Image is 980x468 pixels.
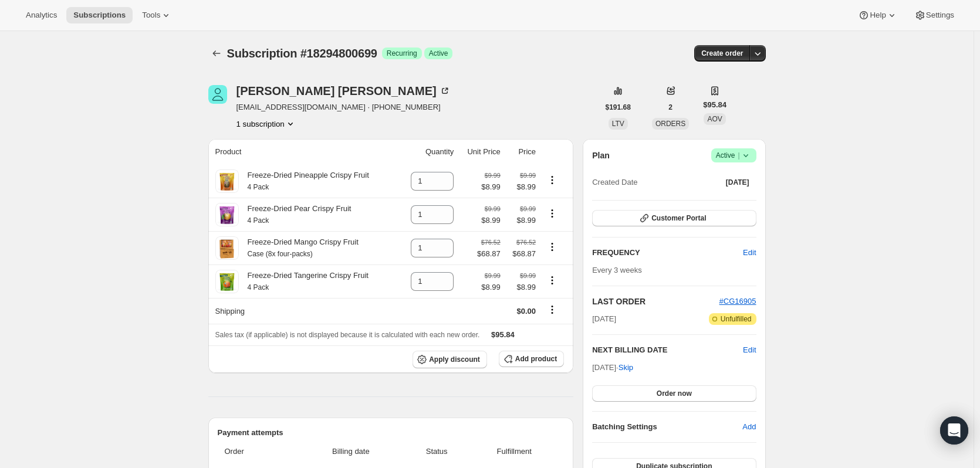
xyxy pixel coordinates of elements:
[735,418,763,436] button: Add
[508,181,536,193] span: $8.99
[592,266,642,274] span: Every 3 weeks
[543,174,562,186] button: Product actions
[485,272,501,279] small: $9.99
[481,282,501,293] span: $8.99
[208,139,400,165] th: Product
[457,139,503,165] th: Unit Price
[135,7,179,23] button: Tools
[926,11,954,20] span: Settings
[743,344,756,356] button: Edit
[481,239,501,246] small: $76.52
[236,85,451,97] div: [PERSON_NAME] [PERSON_NAME]
[655,120,685,128] span: ORDERS
[236,101,451,113] span: [EMAIL_ADDRESS][DOMAIN_NAME] · [PHONE_NUMBER]
[657,389,692,398] span: Order now
[73,11,126,20] span: Subscriptions
[485,172,501,179] small: $9.99
[239,169,369,193] div: Freeze-Dried Pineapple Crispy Fruit
[208,45,225,62] button: Subscriptions
[619,362,633,374] span: Skip
[592,210,756,226] button: Customer Portal
[215,270,239,293] img: product img
[387,49,417,58] span: Recurring
[907,7,961,23] button: Settings
[429,49,448,58] span: Active
[592,296,719,307] h2: LAST ORDER
[208,85,227,104] span: Chloe Schmid
[719,296,756,307] button: #CG16905
[543,303,562,316] button: Shipping actions
[701,49,743,58] span: Create order
[215,203,239,226] img: product img
[716,150,752,161] span: Active
[485,205,501,212] small: $9.99
[520,172,536,179] small: $9.99
[248,216,269,225] small: 4 Pack
[248,250,313,258] small: Case (8x four-packs)
[719,174,756,191] button: [DATE]
[694,45,750,62] button: Create order
[208,298,400,324] th: Shipping
[870,11,886,20] span: Help
[515,354,557,364] span: Add product
[491,330,515,339] span: $95.84
[516,307,536,316] span: $0.00
[703,99,726,111] span: $95.84
[543,274,562,287] button: Product actions
[481,215,501,226] span: $8.99
[409,446,464,457] span: Status
[471,446,557,457] span: Fulfillment
[239,270,369,293] div: Freeze-Dried Tangerine Crispy Fruit
[592,247,743,259] h2: FREQUENCY
[592,150,610,161] h2: Plan
[400,139,458,165] th: Quantity
[742,421,756,433] span: Add
[719,297,756,306] a: #CG16905
[477,248,501,260] span: $68.87
[508,215,536,226] span: $8.99
[239,203,352,226] div: Freeze-Dried Pear Crispy Fruit
[599,99,638,116] button: $191.68
[248,183,269,191] small: 4 Pack
[227,47,377,60] span: Subscription #18294800699
[606,103,631,112] span: $191.68
[481,181,501,193] span: $8.99
[215,331,480,339] span: Sales tax (if applicable) is not displayed because it is calculated with each new order.
[738,151,739,160] span: |
[215,169,239,193] img: product img
[218,439,296,464] th: Order
[592,313,616,325] span: [DATE]
[218,427,565,439] h2: Payment attempts
[300,446,402,457] span: Billing date
[592,363,633,372] span: [DATE] ·
[592,344,743,356] h2: NEXT BILLING DATE
[592,421,742,433] h6: Batching Settings
[743,247,756,259] span: Edit
[707,115,722,123] span: AOV
[721,314,752,324] span: Unfulfilled
[142,11,160,20] span: Tools
[611,358,640,377] button: Skip
[499,351,564,367] button: Add product
[520,205,536,212] small: $9.99
[520,272,536,279] small: $9.99
[429,355,480,364] span: Apply discount
[236,118,296,130] button: Product actions
[940,416,968,445] div: Open Intercom Messenger
[543,207,562,220] button: Product actions
[851,7,904,23] button: Help
[508,282,536,293] span: $8.99
[26,11,57,20] span: Analytics
[668,103,673,112] span: 2
[516,239,536,246] small: $76.52
[543,240,562,253] button: Product actions
[726,178,749,187] span: [DATE]
[239,236,359,260] div: Freeze-Dried Mango Crispy Fruit
[504,139,539,165] th: Price
[651,213,706,223] span: Customer Portal
[66,7,133,23] button: Subscriptions
[19,7,64,23] button: Analytics
[661,99,680,116] button: 2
